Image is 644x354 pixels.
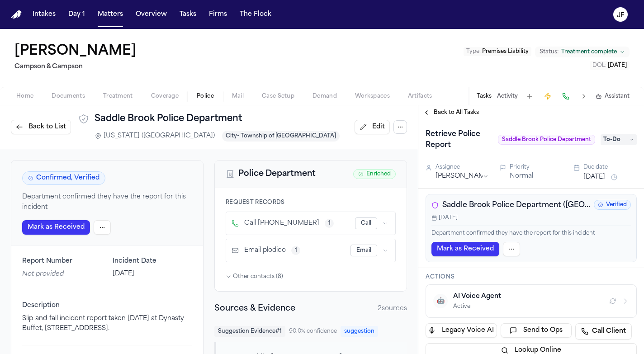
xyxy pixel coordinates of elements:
[426,323,497,338] button: Legacy Voice AI
[113,257,192,266] span: Incident Date
[541,90,554,103] button: Create Immediate Task
[353,169,396,179] span: Enriched
[378,304,407,313] span: 2 source s
[233,273,283,280] span: Other contacts ( 8 )
[583,173,605,182] button: [DATE]
[575,323,632,340] a: Call Client
[442,200,590,211] span: Saddle Brook Police Department ([GEOGRAPHIC_DATA])
[437,297,445,306] span: 🤖
[291,246,300,255] button: View 1 source
[214,326,285,337] span: Suggestion Evidence # 1
[436,164,489,171] div: Assignee
[214,302,295,315] h2: Sources & Evidence
[65,6,89,23] button: Day 1
[592,63,606,68] span: DOL :
[431,200,590,211] div: Saddle Brook Police Department ([GEOGRAPHIC_DATA])
[14,43,137,60] h1: [PERSON_NAME]
[244,219,319,228] span: Call [PHONE_NUMBER]
[464,47,531,56] button: Edit Type: Premises Liability
[11,10,22,19] img: Finch Logo
[29,6,59,23] button: Intakes
[226,199,396,206] h4: Request Records
[540,48,559,56] span: Status:
[431,242,499,256] button: Mark as Received
[222,131,340,142] span: City • Township of [GEOGRAPHIC_DATA]
[510,172,533,181] button: Normal
[497,93,518,100] button: Activity
[372,123,385,132] span: Edit
[176,6,200,23] button: Tasks
[355,93,390,100] span: Workspaces
[11,120,71,134] button: Back to List
[14,43,137,60] button: Edit matter name
[313,93,337,100] span: Demand
[132,6,170,23] button: Overview
[617,12,625,19] text: JF
[561,48,617,56] span: Treatment complete
[11,10,22,19] a: Home
[426,274,637,281] h3: Actions
[590,61,630,70] button: Edit DOL: 2024-06-03
[289,328,337,335] span: 90.0 % confidence
[439,214,458,222] span: [DATE]
[22,220,90,235] button: Mark as Received
[22,301,192,310] span: Description
[238,168,316,180] h2: Police Department
[103,93,133,100] span: Treatment
[104,132,215,141] span: [US_STATE] ([GEOGRAPHIC_DATA])
[95,113,340,125] h1: Saddle Brook Police Department
[28,123,66,132] span: Back to List
[477,93,492,100] button: Tasks
[350,245,377,256] button: Email
[453,303,602,310] div: Active
[426,284,637,318] button: 🤖AI Voice AgentActive
[510,164,563,171] div: Priority
[583,164,637,171] div: Due date
[422,127,494,152] h1: Retrieve Police Report
[596,93,630,100] button: Assistant
[94,6,127,23] button: Matters
[355,217,377,229] button: Call
[236,6,275,23] button: The Flock
[52,93,85,100] span: Documents
[453,292,602,301] div: AI Voice Agent
[559,90,572,103] button: Make a Call
[205,6,231,23] button: Firms
[408,93,432,100] span: Artifacts
[609,172,620,183] button: Snooze task
[113,269,192,278] p: [DATE]
[22,192,192,213] p: Department confirmed they have the report for this incident
[151,93,179,100] span: Coverage
[466,49,481,54] span: Type :
[418,109,483,116] button: Back to All Tasks
[232,93,244,100] span: Mail
[501,323,572,338] button: Send to Ops
[482,49,529,54] span: Premises Liability
[498,135,595,145] span: Saddle Brook Police Department
[355,120,390,134] button: Edit
[341,326,378,337] span: suggestion
[22,314,192,335] p: Slip-and-fall incident report taken [DATE] at Dynasty Buffet, [STREET_ADDRESS].
[22,257,102,266] span: Report Number
[594,200,631,210] span: Verified
[434,109,479,116] span: Back to All Tasks
[607,296,618,307] button: Refresh
[601,134,637,145] span: To-Do
[535,47,630,57] button: Change status from Treatment complete
[325,219,334,228] button: View 1 source
[14,61,140,72] h2: Campson & Campson
[22,171,105,185] span: Confirmed, Verified
[197,93,214,100] span: Police
[244,246,286,255] span: Email plodico
[262,93,294,100] span: Case Setup
[431,229,631,238] p: Department confirmed they have the report for this incident
[22,271,64,278] span: Not provided
[523,90,536,103] button: Add Task
[226,273,283,280] button: Other contacts (8)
